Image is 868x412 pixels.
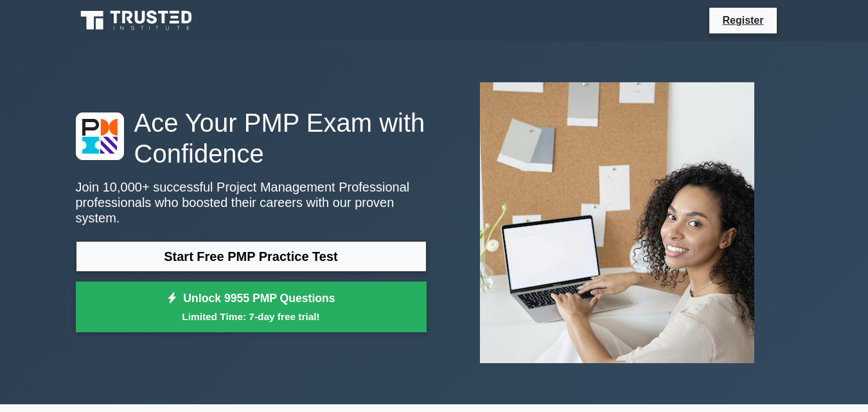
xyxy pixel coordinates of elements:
[714,12,771,28] a: Register
[92,309,411,324] small: Limited Time: 7-day free trial!
[76,282,427,333] a: Unlock 9955 PMP QuestionsLimited Time: 7-day free trial!
[76,107,427,169] h1: Ace Your PMP Exam with Confidence
[76,241,427,272] a: Start Free PMP Practice Test
[76,179,427,226] p: Join 10,000+ successful Project Management Professional professionals who boosted their careers w...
